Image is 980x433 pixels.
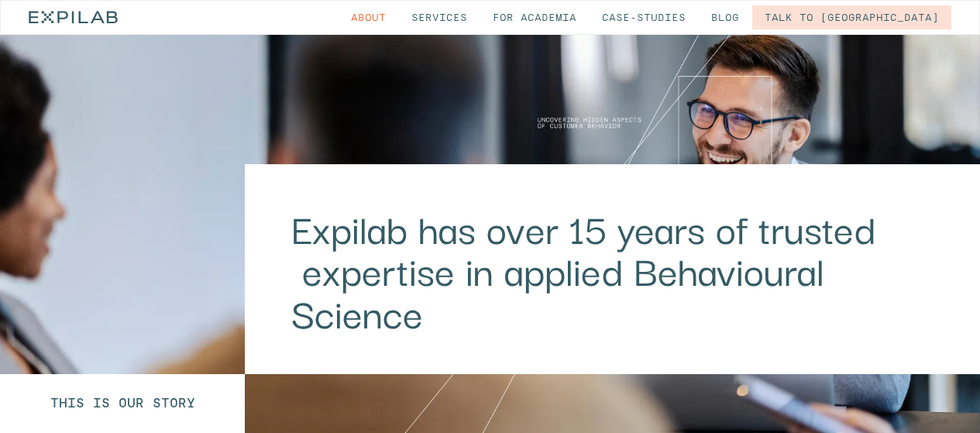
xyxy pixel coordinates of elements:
div: This is our story [50,397,195,410]
h1: Expilab has over 15 years of trusted expertise in applied Behavioural Science [291,206,934,333]
a: home [29,1,118,34]
a: Case-studies [590,5,698,29]
a: Blog [699,5,751,29]
a: Services [399,5,480,29]
a: About [339,5,398,29]
a: for Academia [480,5,589,29]
a: Talk to [GEOGRAPHIC_DATA] [752,5,951,29]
